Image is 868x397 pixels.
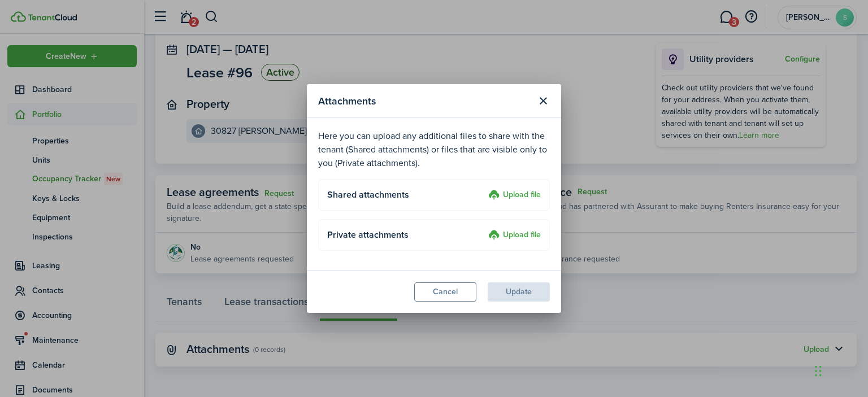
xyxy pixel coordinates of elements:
[811,343,868,397] iframe: Chat Widget
[815,354,822,388] div: Drag
[327,228,484,242] h4: Private attachments
[318,129,550,170] p: Here you can upload any additional files to share with the tenant (Shared attachments) or files t...
[327,188,484,202] h4: Shared attachments
[414,282,476,302] button: Cancel
[318,90,531,112] modal-title: Attachments
[533,91,553,111] button: Close modal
